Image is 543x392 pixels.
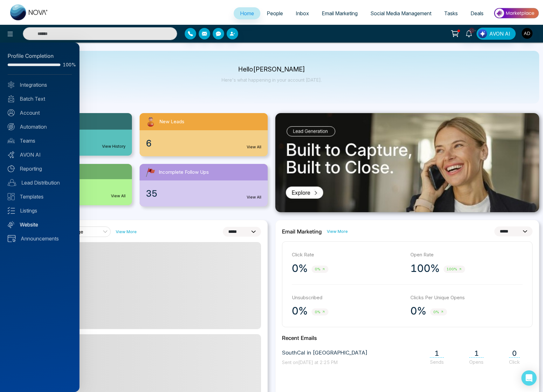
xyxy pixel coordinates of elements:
[8,81,72,89] a: Integrations
[8,207,72,214] a: Listings
[8,193,72,200] a: Templates
[8,137,15,144] img: team.svg
[8,165,72,172] a: Reporting
[8,179,72,186] a: Lead Distribution
[8,123,15,130] img: Automation.svg
[8,151,15,158] img: Avon-AI.svg
[8,221,15,228] img: Website.svg
[8,95,72,103] a: Batch Text
[8,179,16,186] img: Lead-dist.svg
[8,95,15,102] img: batch_text_white.png
[8,221,72,228] a: Website
[8,193,15,200] img: Templates.svg
[8,151,72,159] a: AVON AI
[8,235,72,242] a: Announcements
[521,370,537,386] div: Open Intercom Messenger
[8,81,15,88] img: Integrated.svg
[8,109,15,116] img: Account.svg
[8,235,16,242] img: announcements.svg
[8,109,72,117] a: Account
[8,52,72,60] div: Profile Completion
[8,123,72,131] a: Automation
[8,137,72,145] a: Teams
[63,63,72,67] span: 100%
[8,207,15,214] img: Listings.svg
[8,165,15,172] img: Reporting.svg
